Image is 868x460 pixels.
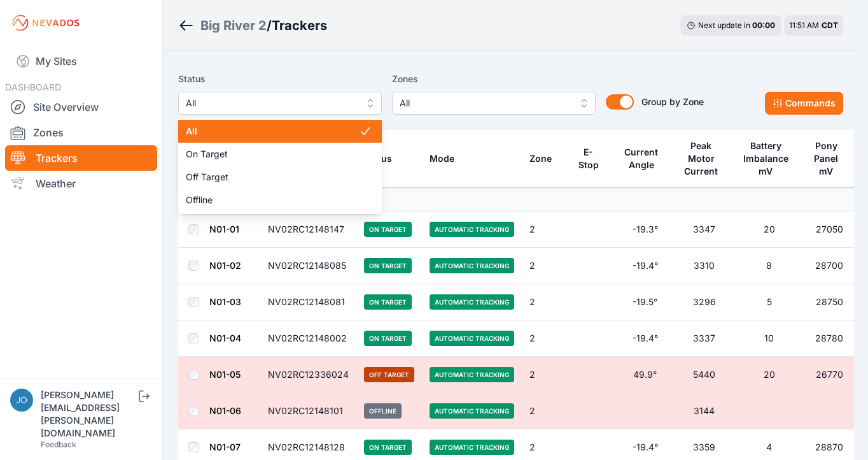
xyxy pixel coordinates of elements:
[178,92,382,115] button: All
[186,96,356,111] span: All
[186,194,359,206] span: Offline
[186,125,359,138] span: All
[178,117,382,214] div: All
[186,148,359,161] span: On Target
[186,171,359,183] span: Off Target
